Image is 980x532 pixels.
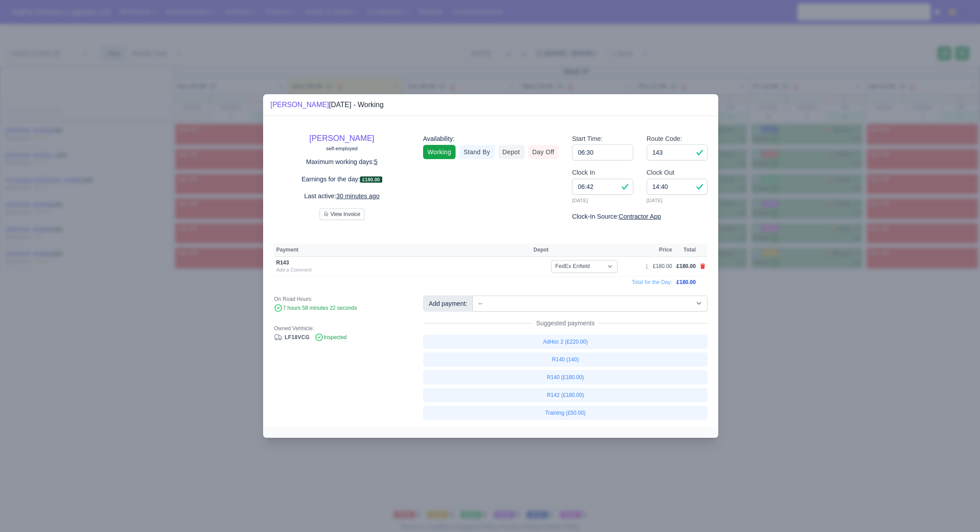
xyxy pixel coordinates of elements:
th: Price [651,244,674,257]
a: R140 (140) [423,352,708,367]
u: 30 minutes ago [336,192,379,200]
a: [PERSON_NAME] [309,134,374,143]
a: R142 (£180.00) [423,388,708,402]
iframe: Chat Widget [820,429,980,532]
div: Clock-In Source: [572,212,708,222]
a: Day Off [528,145,559,159]
div: R143 [276,259,476,266]
a: Add a Comment [276,267,311,272]
a: AdHoc 2 (£220.00) [423,335,708,349]
label: Route Code: [647,134,682,144]
a: LF18VCG [274,334,309,340]
p: Last active: [274,191,409,201]
u: 5 [374,158,378,165]
td: £180.00 [651,257,674,276]
small: self-employed [326,146,358,151]
div: [DATE] - Working [270,100,384,110]
a: Working [423,145,456,159]
span: £180.00 [360,176,382,183]
div: Owned Vehhicle: [274,325,409,332]
th: Depot [531,244,643,257]
a: R140 (£180.00) [423,370,708,384]
button: View Invoice [320,208,364,220]
span: £180.00 [676,263,696,269]
th: Total [674,244,698,257]
th: Payment [274,244,531,257]
label: Start Time: [572,134,603,144]
label: Clock Out [647,168,675,178]
span: Inspected [315,334,347,340]
small: [DATE] [572,196,633,204]
div: Add payment: [423,296,473,312]
a: Stand By [459,145,494,159]
small: [DATE] [647,196,708,204]
a: Training (£50.00) [423,406,708,420]
p: Earnings for the day: [274,174,409,184]
span: Total for the Day: [632,279,672,285]
u: Contractor App [619,213,661,220]
div: On Road Hours: [274,296,409,303]
a: [PERSON_NAME] [270,101,329,108]
div: 1 [645,263,648,270]
label: Clock In [572,168,595,178]
div: 7 hours 58 minutes 22 seconds [274,304,409,312]
div: Availability: [423,134,559,144]
span: Suggested payments [532,319,598,328]
p: Maximum working days: [274,157,409,167]
a: Depot [498,145,524,159]
span: £180.00 [676,279,696,285]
